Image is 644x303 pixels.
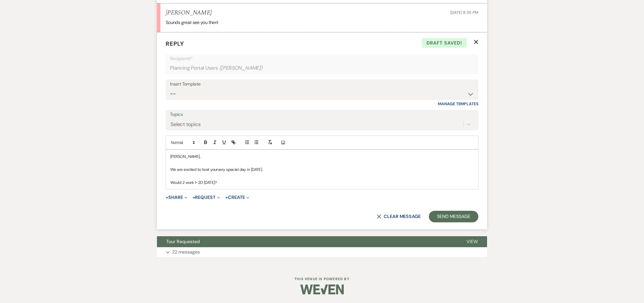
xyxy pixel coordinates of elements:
[166,40,184,47] span: Reply
[166,195,187,200] button: Share
[438,101,478,106] a: Manage Templates
[457,236,487,247] button: View
[166,9,212,16] h5: [PERSON_NAME]
[422,38,467,48] span: Draft saved!
[377,214,421,219] button: Clear message
[170,55,474,62] p: Recipients*
[219,64,263,72] span: ( [PERSON_NAME] )
[450,10,478,15] span: [DATE] 8:35 PM
[429,211,478,222] button: Send Message
[466,239,478,245] span: View
[157,247,487,257] button: 22 messages
[170,153,474,160] p: [PERSON_NAME],
[193,195,195,200] span: +
[166,19,478,26] p: Sounds great see you then!
[157,236,457,247] button: Tour Requested
[172,248,200,256] p: 22 messages
[170,110,474,119] label: Topics
[166,239,200,245] span: Tour Requested
[225,195,249,200] button: Create
[225,195,228,200] span: +
[171,121,201,128] div: Select topics
[166,195,168,200] span: +
[170,62,474,74] div: Planning Portal Users
[193,195,220,200] button: Request
[170,179,474,186] p: Would 2 work 1-20 [DATE]?
[170,166,474,173] p: We are excited to host yourvery special day in [DATE].
[300,279,344,300] img: Weven Logo
[170,80,474,88] div: Insert Template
